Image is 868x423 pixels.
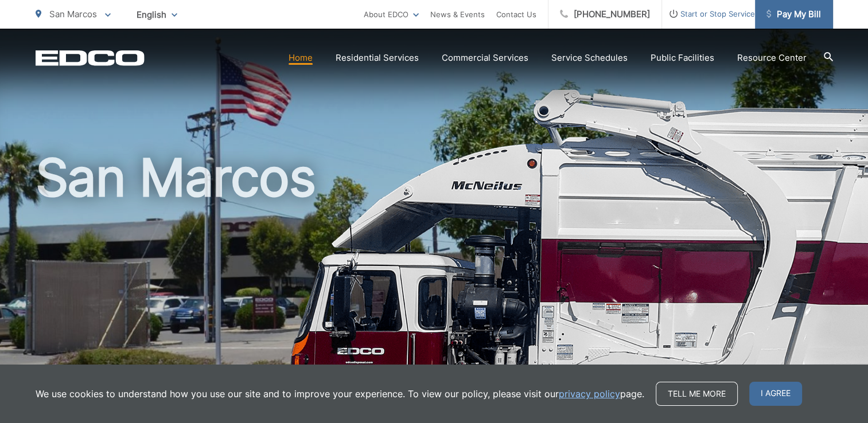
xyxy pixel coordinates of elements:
a: News & Events [430,7,485,21]
a: Contact Us [496,7,536,21]
p: We use cookies to understand how you use our site and to improve your experience. To view our pol... [36,387,644,401]
a: Residential Services [336,51,419,65]
a: Tell me more [656,382,738,406]
span: I agree [749,382,802,406]
a: privacy policy [559,387,620,401]
span: English [128,5,186,25]
span: Pay My Bill [766,7,821,21]
a: Resource Center [737,51,807,65]
a: Service Schedules [551,51,628,65]
a: Commercial Services [442,51,528,65]
a: About EDCO [364,7,419,21]
span: San Marcos [49,9,97,19]
a: EDCD logo. Return to the homepage. [36,50,145,66]
a: Public Facilities [651,51,714,65]
a: Home [289,51,313,65]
